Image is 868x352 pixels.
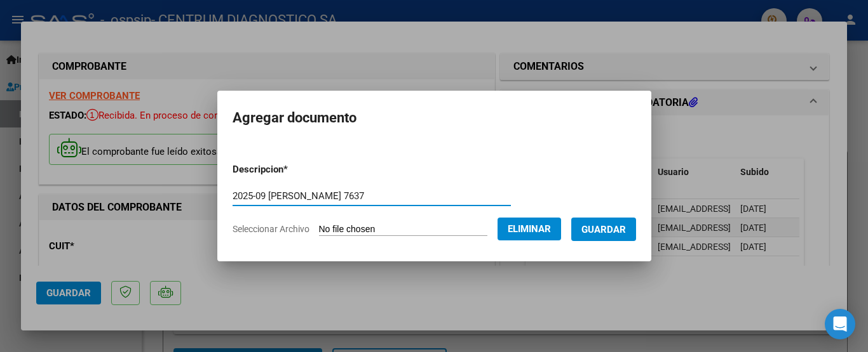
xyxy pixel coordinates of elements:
[498,218,561,240] button: Eliminar
[233,162,354,177] p: Descripcion
[508,223,551,235] span: Eliminar
[571,218,636,241] button: Guardar
[233,106,636,130] h2: Agregar documento
[233,224,309,234] span: Seleccionar Archivo
[581,224,626,235] span: Guardar
[825,309,855,339] div: Open Intercom Messenger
